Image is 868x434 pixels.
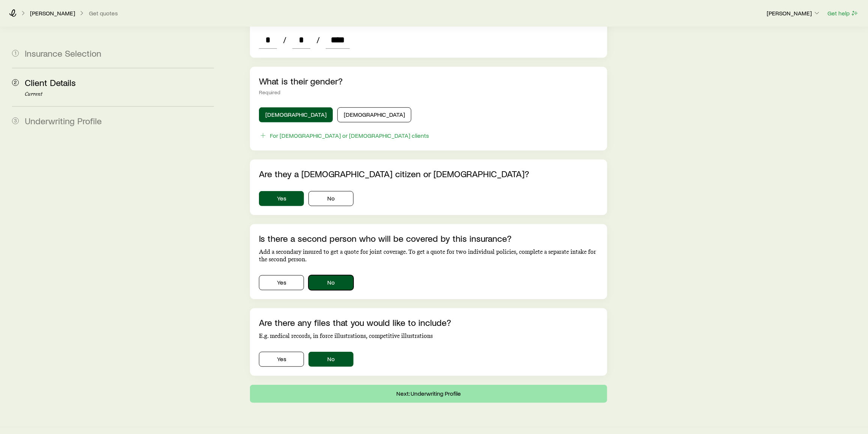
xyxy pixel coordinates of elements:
p: Add a secondary insured to get a quote for joint coverage. To get a quote for two individual poli... [259,248,598,263]
p: E.g. medical records, in force illustrations, competitive illustrations [259,332,598,340]
p: [PERSON_NAME] [767,9,821,17]
p: Are there any files that you would like to include? [259,317,598,328]
span: / [280,35,289,45]
span: 1 [12,50,19,57]
button: [DEMOGRAPHIC_DATA] [259,107,333,122]
button: Get quotes [89,10,118,17]
button: For [DEMOGRAPHIC_DATA] or [DEMOGRAPHIC_DATA] clients [259,131,429,140]
p: [PERSON_NAME] [30,9,75,17]
button: [DEMOGRAPHIC_DATA] [337,107,411,122]
span: 3 [12,118,19,124]
p: Current [25,91,214,97]
div: For [DEMOGRAPHIC_DATA] or [DEMOGRAPHIC_DATA] clients [270,132,429,139]
button: Yes [259,352,304,367]
span: / [313,35,323,45]
span: 2 [12,79,19,86]
button: Yes [259,191,304,206]
p: Are they a [DEMOGRAPHIC_DATA] citizen or [DEMOGRAPHIC_DATA]? [259,169,598,179]
span: Underwriting Profile [25,115,102,126]
span: Client Details [25,77,76,88]
p: Is there a second person who will be covered by this insurance? [259,233,598,244]
button: Yes [259,275,304,290]
button: [PERSON_NAME] [766,9,821,18]
button: No [308,275,354,290]
p: What is their gender? [259,76,598,86]
div: Required [259,89,598,95]
button: Next: Underwriting Profile [250,385,607,403]
span: Insurance Selection [25,48,101,59]
button: No [308,352,354,367]
button: Get help [827,9,859,18]
button: No [308,191,354,206]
